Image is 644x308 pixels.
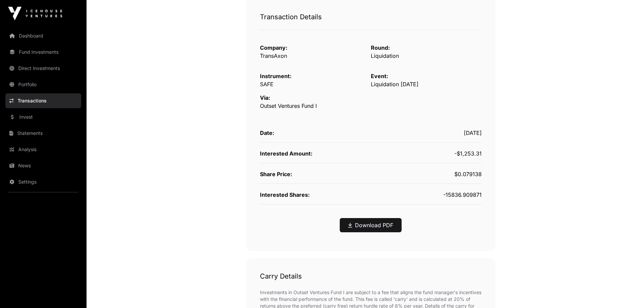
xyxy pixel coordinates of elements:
span: Company: [260,44,287,51]
a: TransAxon [260,52,287,59]
a: Analysis [5,142,81,157]
a: Direct Investments [5,61,81,76]
span: Liquidation [DATE] [371,81,419,88]
span: Event: [371,73,388,79]
a: Transactions [5,93,81,108]
span: Round: [371,44,390,51]
span: Share Price: [260,171,292,177]
span: Date: [260,129,274,136]
a: Portfolio [5,77,81,92]
div: $0.079138 [371,170,482,178]
a: Dashboard [5,28,81,43]
a: News [5,158,81,173]
a: Invest [5,110,81,124]
img: Icehouse Ventures Logo [8,7,62,20]
span: Instrument: [260,73,291,79]
span: Via: [260,94,270,101]
iframe: Chat Widget [610,276,644,308]
span: SAFE [260,81,273,88]
button: Download PDF [340,218,402,232]
span: Interested Shares: [260,191,310,198]
a: Statements [5,126,81,141]
div: -15836.909871 [371,191,482,199]
div: -$1,253.31 [371,149,482,158]
span: Liquidation [371,52,399,59]
a: Outset Ventures Fund I [260,102,317,109]
a: Download PDF [348,221,393,229]
div: [DATE] [371,129,482,137]
span: Interested Amount: [260,150,312,157]
h1: Carry Details [260,271,482,281]
a: Settings [5,174,81,189]
h1: Transaction Details [260,12,482,22]
a: Fund Investments [5,45,81,60]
